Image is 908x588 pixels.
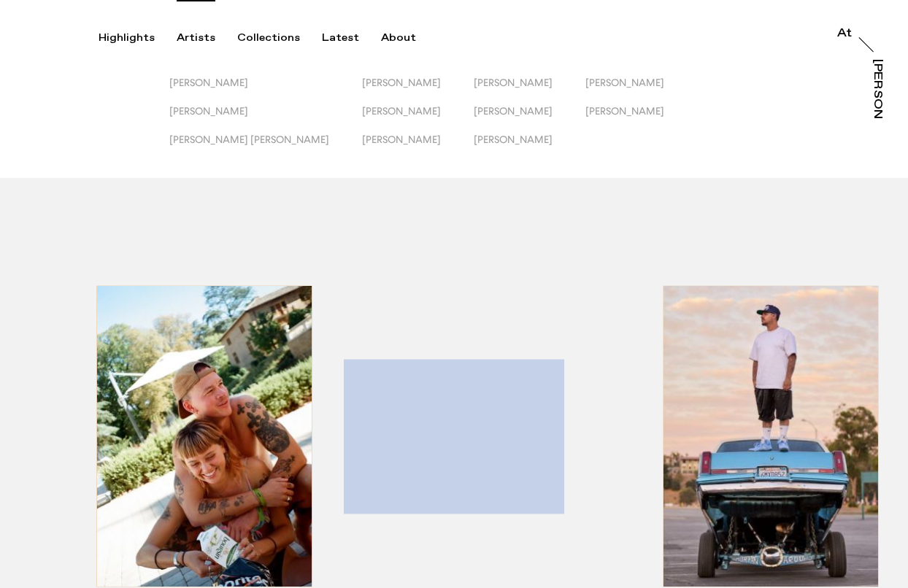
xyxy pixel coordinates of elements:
button: [PERSON_NAME] [PERSON_NAME] [169,134,362,162]
div: Highlights [99,31,155,45]
span: [PERSON_NAME] [169,77,248,88]
button: Artists [177,31,237,45]
a: [PERSON_NAME] [869,59,883,119]
button: [PERSON_NAME] [362,77,474,105]
button: [PERSON_NAME] [585,77,697,105]
span: [PERSON_NAME] [474,77,553,88]
button: [PERSON_NAME] [474,134,585,162]
button: Latest [322,31,381,45]
span: [PERSON_NAME] [474,105,553,117]
button: [PERSON_NAME] [169,77,362,105]
span: [PERSON_NAME] [585,105,664,117]
a: At [837,28,852,42]
span: [PERSON_NAME] [585,77,664,88]
button: About [381,31,438,45]
button: [PERSON_NAME] [169,105,362,134]
button: [PERSON_NAME] [474,77,585,105]
span: [PERSON_NAME] [PERSON_NAME] [169,134,329,145]
div: Latest [322,31,359,45]
button: [PERSON_NAME] [474,105,585,134]
div: Artists [177,31,215,45]
button: [PERSON_NAME] [585,105,697,134]
div: [PERSON_NAME] [872,59,883,171]
button: [PERSON_NAME] [362,105,474,134]
button: Collections [237,31,322,45]
button: Highlights [99,31,177,45]
span: [PERSON_NAME] [169,105,248,117]
div: Collections [237,31,300,45]
span: [PERSON_NAME] [362,134,441,145]
div: About [381,31,416,45]
button: [PERSON_NAME] [362,134,474,162]
span: [PERSON_NAME] [362,105,441,117]
span: [PERSON_NAME] [362,77,441,88]
span: [PERSON_NAME] [474,134,553,145]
